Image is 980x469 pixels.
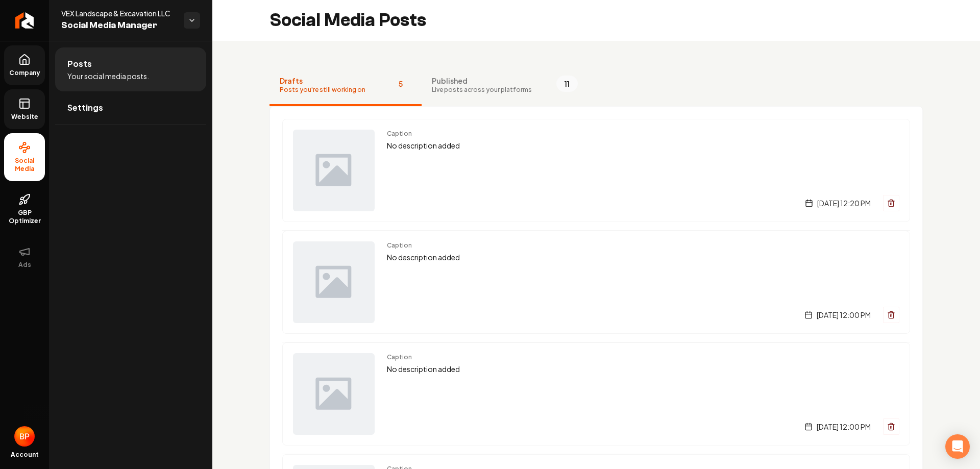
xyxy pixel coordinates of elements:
span: Caption [387,353,899,361]
a: Post previewCaptionNo description added[DATE] 12:20 PM [282,119,910,222]
button: DraftsPosts you're still working on5 [269,65,422,106]
a: Post previewCaptionNo description added[DATE] 12:00 PM [282,230,910,334]
a: Post previewCaptionNo description added[DATE] 12:00 PM [282,342,910,446]
span: VEX Landscape & Excavation LLC [61,8,176,18]
span: Social Media [4,157,45,173]
p: No description added [387,252,899,263]
span: Live posts across your platforms [432,86,532,94]
span: Account [11,451,39,459]
span: Website [7,113,42,121]
span: Caption [387,130,899,138]
span: Ads [14,261,35,269]
span: [DATE] 12:20 PM [817,198,871,208]
span: Posts [67,58,92,70]
span: Company [5,69,44,77]
span: GBP Optimizer [4,209,45,225]
a: Settings [55,91,206,124]
button: Open user button [14,426,35,447]
span: Drafts [280,76,365,86]
button: PublishedLive posts across your platforms11 [422,65,588,106]
img: Post preview [293,241,375,323]
div: Open Intercom Messenger [945,434,970,459]
span: Your social media posts. [67,71,149,81]
img: Post preview [293,130,375,211]
span: Social Media Manager [61,18,176,33]
span: [DATE] 12:00 PM [817,310,871,320]
img: Bailey Paraspolo [14,426,35,447]
span: Caption [387,241,899,250]
span: Settings [67,102,103,114]
a: Company [4,45,45,85]
img: Post preview [293,353,375,435]
a: Website [4,89,45,129]
span: Posts you're still working on [280,86,365,94]
p: No description added [387,363,899,375]
a: GBP Optimizer [4,185,45,233]
span: 11 [556,76,578,92]
span: 5 [390,76,411,92]
span: [DATE] 12:00 PM [817,422,871,432]
h2: Social Media Posts [269,10,426,31]
nav: Tabs [269,65,923,106]
p: No description added [387,140,899,152]
img: Rebolt Logo [15,12,34,29]
span: Published [432,76,532,86]
button: Ads [4,237,45,277]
